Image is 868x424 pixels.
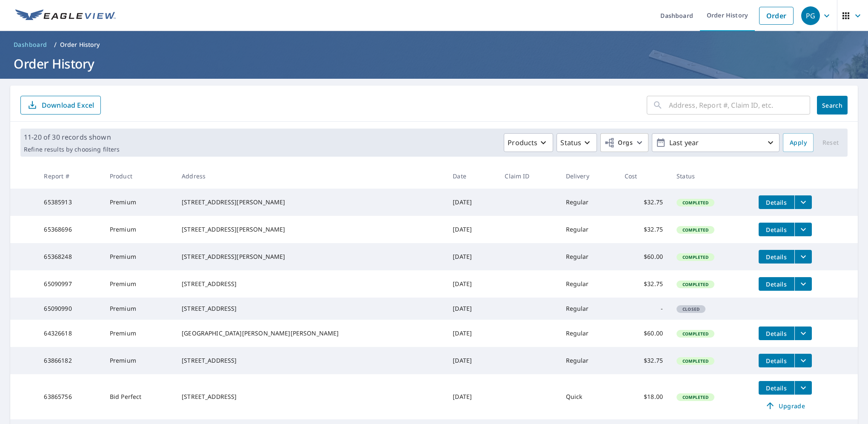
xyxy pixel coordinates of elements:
td: $60.00 [618,243,670,270]
td: $32.75 [618,216,670,243]
nav: breadcrumb [10,38,858,52]
td: 63865756 [37,374,103,419]
td: Regular [559,243,618,270]
h1: Order History [10,55,858,72]
div: [STREET_ADDRESS] [182,280,439,288]
button: detailsBtn-65368696 [759,223,794,236]
td: $18.00 [618,374,670,419]
p: Status [560,138,581,148]
button: detailsBtn-63866182 [759,354,794,367]
th: Product [103,163,175,189]
td: Premium [103,243,175,270]
a: Upgrade [759,399,812,413]
td: Premium [103,270,175,298]
span: Dashboard [14,40,47,49]
button: detailsBtn-64326618 [759,327,794,340]
td: Regular [559,270,618,298]
button: detailsBtn-65090997 [759,277,794,291]
div: PG [801,6,820,25]
div: [STREET_ADDRESS] [182,356,439,365]
th: Report # [37,163,103,189]
td: Premium [103,189,175,216]
img: EV Logo [15,9,116,22]
td: [DATE] [446,270,498,298]
th: Status [670,163,752,189]
td: 65385913 [37,189,103,216]
button: Apply [783,133,814,152]
button: Products [504,133,553,152]
td: [DATE] [446,243,498,270]
td: $32.75 [618,270,670,298]
span: Details [764,253,789,261]
button: Search [817,96,848,115]
span: Orgs [604,138,633,148]
p: Last year [666,135,765,150]
td: $32.75 [618,189,670,216]
td: - [618,298,670,320]
button: filesDropdownBtn-64326618 [794,327,812,340]
span: Apply [790,138,807,148]
div: [STREET_ADDRESS][PERSON_NAME] [182,225,439,234]
button: Orgs [600,133,648,152]
span: Completed [677,281,714,287]
button: filesDropdownBtn-63866182 [794,354,812,367]
li: / [54,40,57,50]
td: [DATE] [446,298,498,320]
td: Premium [103,347,175,374]
span: Closed [677,306,705,312]
button: filesDropdownBtn-65368248 [794,250,812,264]
td: Regular [559,320,618,347]
th: Date [446,163,498,189]
span: Completed [677,394,714,400]
span: Search [824,101,841,109]
td: [DATE] [446,216,498,243]
p: 11-20 of 30 records shown [24,132,120,142]
td: 64326618 [37,320,103,347]
th: Delivery [559,163,618,189]
td: Regular [559,298,618,320]
span: Completed [677,227,714,233]
span: Details [764,198,789,206]
input: Address, Report #, Claim ID, etc. [669,93,810,117]
th: Claim ID [498,163,559,189]
span: Completed [677,254,714,260]
td: Premium [103,298,175,320]
td: $32.75 [618,347,670,374]
button: detailsBtn-63865756 [759,381,794,395]
p: Download Excel [42,100,94,110]
a: Order [759,7,794,25]
span: Completed [677,331,714,337]
td: Premium [103,320,175,347]
th: Address [175,163,446,189]
td: 65368696 [37,216,103,243]
td: Regular [559,216,618,243]
p: Refine results by choosing filters [24,146,120,153]
td: Premium [103,216,175,243]
p: Order History [60,40,100,49]
td: 65090997 [37,270,103,298]
span: Details [764,280,789,288]
span: Details [764,226,789,234]
td: 65368248 [37,243,103,270]
td: [DATE] [446,189,498,216]
th: Cost [618,163,670,189]
td: 63866182 [37,347,103,374]
span: Completed [677,358,714,364]
div: [STREET_ADDRESS][PERSON_NAME] [182,198,439,206]
div: [GEOGRAPHIC_DATA][PERSON_NAME][PERSON_NAME] [182,329,439,338]
span: Completed [677,200,714,206]
a: Dashboard [10,38,51,52]
p: Products [508,138,537,148]
td: Regular [559,347,618,374]
button: filesDropdownBtn-63865756 [794,381,812,395]
button: filesDropdownBtn-65385913 [794,195,812,209]
td: [DATE] [446,347,498,374]
span: Details [764,329,789,338]
td: $60.00 [618,320,670,347]
span: Details [764,357,789,365]
button: detailsBtn-65385913 [759,195,794,209]
div: [STREET_ADDRESS][PERSON_NAME] [182,252,439,261]
span: Details [764,384,789,392]
button: Status [557,133,597,152]
td: [DATE] [446,320,498,347]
